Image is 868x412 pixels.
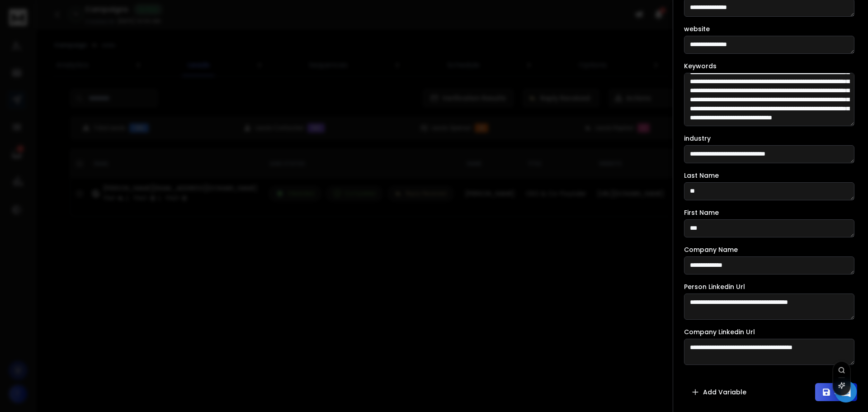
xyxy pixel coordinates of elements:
[684,284,745,290] label: Person Linkedin Url
[684,383,754,401] button: Add Variable
[684,135,711,142] label: industry
[684,63,717,69] label: Keywords
[684,209,719,216] label: First Name
[815,383,857,401] button: Save
[684,26,710,32] label: website
[684,172,719,179] label: Last Name
[684,246,738,253] label: Company Name
[684,329,755,335] label: Company Linkedin Url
